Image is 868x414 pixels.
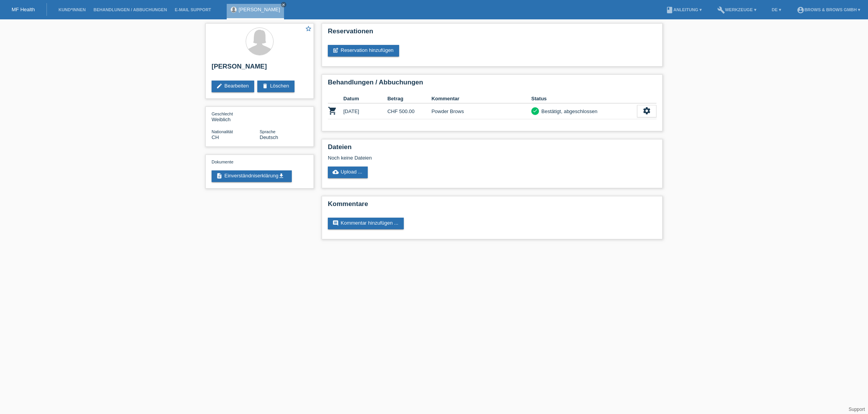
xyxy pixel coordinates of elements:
a: commentKommentar hinzufügen ... [328,218,404,229]
span: Nationalität [212,129,233,134]
h2: [PERSON_NAME] [212,63,308,74]
h2: Reservationen [328,27,656,39]
a: Kund*innen [55,7,90,12]
th: Status [531,94,637,103]
i: account_circle [797,6,804,14]
a: account_circleBrows & Brows GmbH ▾ [793,7,864,12]
a: cloud_uploadUpload ... [328,167,368,178]
td: [DATE] [343,103,387,119]
h2: Kommentare [328,200,656,212]
span: Geschlecht [212,112,233,116]
a: E-Mail Support [171,7,215,12]
i: delete [262,83,268,89]
i: check [532,108,538,113]
i: edit [216,83,222,89]
i: post_add [332,47,339,53]
h2: Dateien [328,143,656,155]
a: DE ▾ [768,7,785,12]
a: Support [849,407,865,412]
i: build [717,6,725,14]
i: settings [642,107,651,115]
a: star_border [305,25,312,33]
span: Sprache [260,129,276,134]
i: cloud_upload [332,169,339,175]
a: MF Health [12,7,35,12]
a: deleteLöschen [257,81,294,92]
a: descriptionEinverständniserklärungget_app [212,170,292,182]
span: Deutsch [260,134,278,140]
div: Bestätigt, abgeschlossen [539,107,598,115]
div: Weiblich [212,111,260,122]
div: Noch keine Dateien [328,155,565,161]
i: book [666,6,673,14]
td: CHF 500.00 [387,103,432,119]
th: Kommentar [431,94,531,103]
a: editBearbeiten [212,81,254,92]
i: description [216,173,222,179]
span: Dokumente [212,160,233,164]
th: Datum [343,94,387,103]
a: post_addReservation hinzufügen [328,45,399,57]
a: buildWerkzeuge ▾ [713,7,760,12]
span: Schweiz [212,134,219,140]
i: comment [332,220,339,226]
a: close [281,2,286,7]
th: Betrag [387,94,432,103]
a: Behandlungen / Abbuchungen [90,7,171,12]
i: star_border [305,25,312,32]
i: POSP00027816 [328,106,337,115]
h2: Behandlungen / Abbuchungen [328,79,656,90]
a: bookAnleitung ▾ [662,7,706,12]
i: close [282,3,286,7]
td: Powder Brows [431,103,531,119]
i: get_app [278,173,284,179]
a: [PERSON_NAME] [239,7,280,12]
